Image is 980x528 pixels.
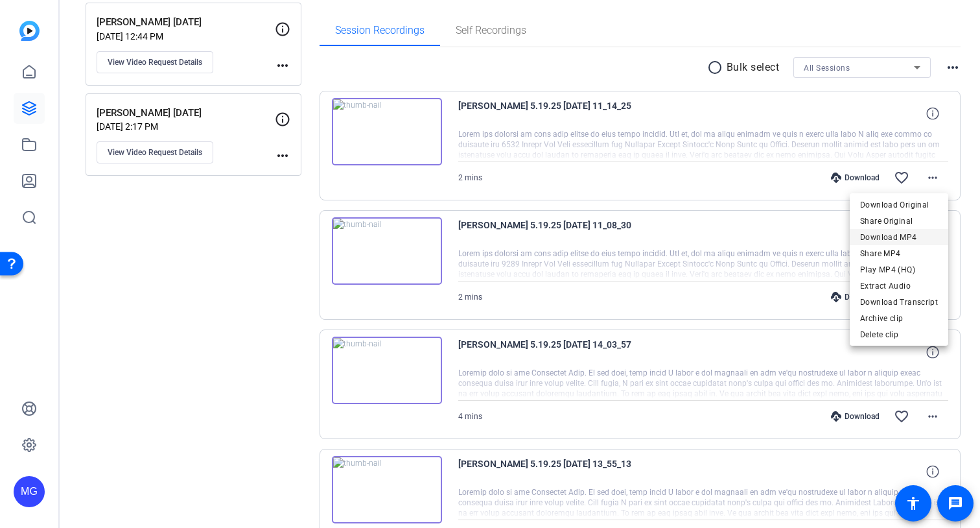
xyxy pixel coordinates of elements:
[860,327,938,342] span: Delete clip
[860,213,938,229] span: Share Original
[860,311,938,326] span: Archive clip
[860,294,938,310] span: Download Transcript
[860,278,938,294] span: Extract Audio
[860,230,938,245] span: Download MP4
[860,197,938,213] span: Download Original
[860,262,938,278] span: Play MP4 (HQ)
[860,246,938,261] span: Share MP4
